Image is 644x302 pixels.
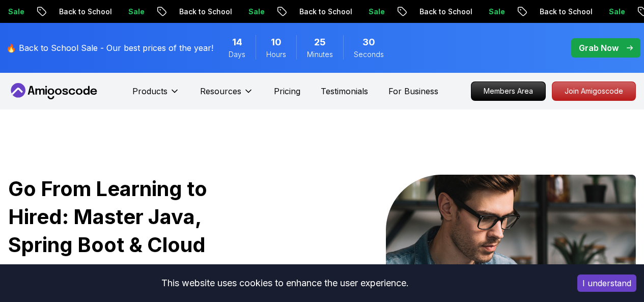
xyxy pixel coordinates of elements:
span: Seconds [354,49,384,60]
div: This website uses cookies to enhance the user experience. [8,272,562,294]
p: Back to School [161,7,231,17]
span: 10 Hours [271,35,282,49]
span: 25 Minutes [314,35,326,49]
span: 14 Days [232,35,242,49]
button: Resources [200,85,254,105]
button: Accept cookies [577,274,636,292]
button: Products [132,85,180,105]
p: Resources [200,85,241,97]
span: Minutes [307,49,333,60]
p: Sale [110,7,143,17]
p: Sale [471,7,503,17]
a: Join Amigoscode [552,81,636,101]
p: Sale [231,7,263,17]
p: Back to School [282,7,351,17]
a: For Business [388,85,438,97]
p: Sale [351,7,383,17]
p: Join Amigoscode [552,82,635,100]
a: Members Area [471,81,546,101]
p: Members Area [471,82,545,100]
p: 🔥 Back to School Sale - Our best prices of the year! [6,42,213,54]
p: Grab Now [579,42,619,54]
p: Back to School [522,7,591,17]
p: Products [132,85,167,97]
span: Days [229,49,245,60]
a: Testimonials [321,85,368,97]
a: Pricing [274,85,300,97]
span: Hours [266,49,286,60]
p: Back to School [402,7,471,17]
p: Back to School [41,7,110,17]
span: 30 Seconds [362,35,375,49]
p: Sale [591,7,624,17]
